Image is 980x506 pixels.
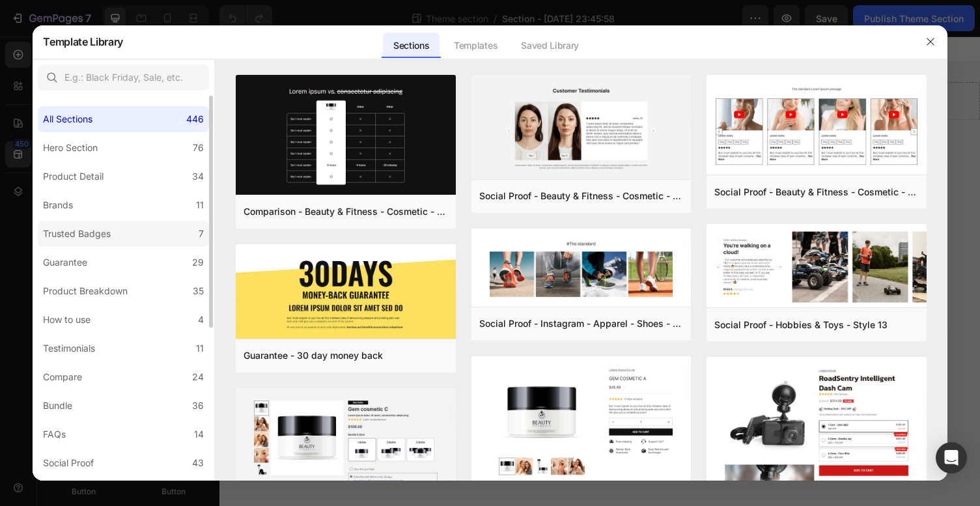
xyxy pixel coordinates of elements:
div: All Sections [43,111,92,127]
div: Guarantee [43,255,87,270]
div: 43 [192,455,204,471]
div: 24 [192,369,204,385]
div: Saved Library [511,33,589,59]
div: Brands [43,197,73,213]
div: Product Detail [43,169,104,184]
div: How to use [43,312,91,328]
h2: Template Library [43,25,123,59]
div: Social Proof [43,455,94,471]
div: 4 [198,312,204,328]
div: Compare [43,369,82,385]
div: Product Breakdown [43,283,128,299]
div: FAQs [43,427,66,442]
div: 34 [192,169,204,184]
div: Bundle [43,398,72,414]
div: 29 [192,255,204,270]
div: Trusted Badges [43,226,111,242]
div: 7 [199,226,204,242]
input: E.g.: Black Friday, Sale, etc. [38,64,209,91]
div: Comparison - Beauty & Fitness - Cosmetic - Ingredients - Style 19 [244,204,448,219]
div: Sections [383,33,440,59]
div: 11 [196,341,204,356]
div: Hero Section [43,140,98,156]
div: 14 [194,427,204,442]
div: Testimonials [43,341,95,356]
img: sp13.png [707,224,927,310]
div: 76 [193,140,204,156]
div: Guarantee - 30 day money back [244,348,383,363]
div: Social Proof - Beauty & Fitness - Cosmetic - Style 8 [714,184,919,200]
div: Social Proof - Beauty & Fitness - Cosmetic - Style 16 [479,188,684,204]
div: 36 [192,398,204,414]
div: 446 [186,111,204,127]
img: c19.png [236,75,456,197]
img: g30.png [236,244,456,341]
div: 11 [196,197,204,213]
img: sp16.png [471,75,692,182]
img: sp8.png [707,75,927,177]
div: Social Proof - Instagram - Apparel - Shoes - Style 30 [479,316,684,331]
img: sp30.png [471,229,692,309]
div: Templates [443,33,508,59]
div: Social Proof - Hobbies & Toys - Style 13 [714,317,888,333]
div: Drop element here [364,61,433,72]
div: Open Intercom Messenger [936,442,967,473]
div: 35 [193,283,204,299]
